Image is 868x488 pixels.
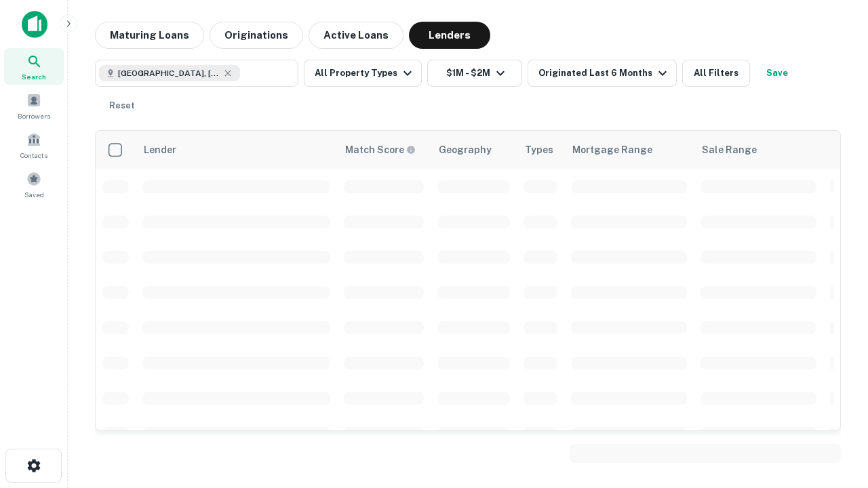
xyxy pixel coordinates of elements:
[309,22,403,49] button: Active Loans
[431,131,517,169] th: Geography
[118,67,220,79] span: [GEOGRAPHIC_DATA], [GEOGRAPHIC_DATA], [GEOGRAPHIC_DATA]
[439,142,492,158] div: Geography
[4,127,64,163] a: Contacts
[564,131,694,169] th: Mortgage Range
[24,189,44,200] span: Saved
[136,131,337,169] th: Lender
[517,131,564,169] th: Types
[95,22,204,49] button: Maturing Loans
[525,142,553,158] div: Types
[18,110,50,121] span: Borrowers
[4,87,64,124] a: Borrowers
[22,11,47,38] img: capitalize-icon.png
[337,131,431,169] th: Capitalize uses an advanced AI algorithm to match your search with the best lender. The match sco...
[702,142,757,158] div: Sale Range
[572,142,652,158] div: Mortgage Range
[20,150,47,161] span: Contacts
[210,22,303,49] button: Originations
[22,71,46,82] span: Search
[682,60,750,87] button: All Filters
[409,22,490,49] button: Lenders
[345,142,416,157] div: Capitalize uses an advanced AI algorithm to match your search with the best lender. The match sco...
[345,142,413,157] h6: Match Score
[144,142,176,158] div: Lender
[304,60,422,87] button: All Property Types
[100,92,144,119] button: Reset
[694,131,823,169] th: Sale Range
[4,166,64,203] a: Saved
[800,380,868,445] iframe: Chat Widget
[528,60,677,87] button: Originated Last 6 Months
[755,60,799,87] button: Save your search to get updates of matches that match your search criteria.
[538,65,671,81] div: Originated Last 6 Months
[4,48,64,85] a: Search
[427,60,522,87] button: $1M - $2M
